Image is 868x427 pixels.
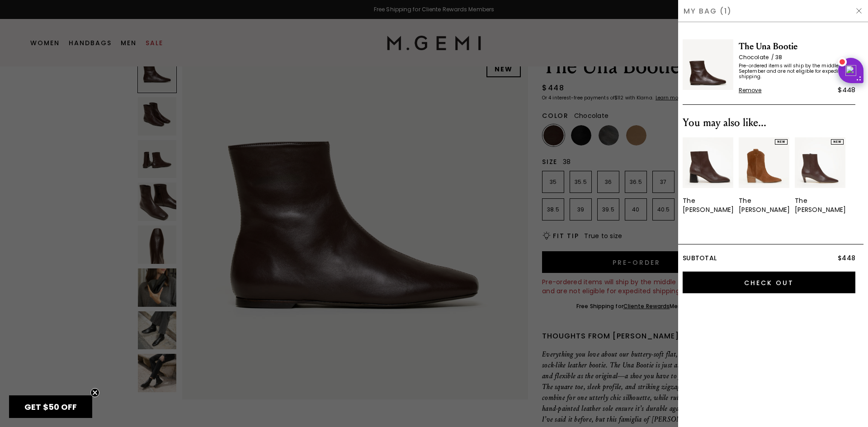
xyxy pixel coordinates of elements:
span: The Una Bootie [739,39,855,54]
span: Remove [739,87,762,94]
div: 2 / 3 [739,137,789,214]
span: $448 [838,253,855,263]
span: Chocolate [739,53,775,61]
img: 7245159137339_01_Main_New_TheCristina_Chocolate_Nappa_290x387_crop_center.jpg [683,137,733,188]
div: $448 [838,84,855,95]
input: Check Out [683,272,855,293]
div: NEW [775,139,788,145]
button: Close teaser [90,388,99,397]
div: You may also like... [683,116,855,130]
span: GET $50 OFF [24,401,77,413]
a: NEWThe [PERSON_NAME] [739,137,789,214]
img: 7257538920507_01_Main_New_TheDelfina_Chocolate_Nappa_290x387_crop_center.jpg [795,137,845,188]
span: Pre-ordered items will ship by the middle of September and are not eligible for expedited shipping. [739,63,855,80]
img: 7389717004347_01_Main_New_TheRitaBasso_Saddle_Suede_290x387_crop_center.jpg [739,137,789,188]
div: The [PERSON_NAME] [683,196,734,214]
a: NEWThe [PERSON_NAME] [795,137,845,214]
span: 38 [775,53,782,61]
img: The Una Bootie [683,39,733,90]
div: 3 / 3 [795,137,845,214]
div: The [PERSON_NAME] [795,196,846,214]
div: GET $50 OFFClose teaser [9,395,92,418]
div: 1 / 3 [683,137,733,214]
img: Hide Drawer [855,7,863,14]
div: The [PERSON_NAME] [739,196,790,214]
a: The [PERSON_NAME] [683,137,733,214]
div: NEW [831,139,844,145]
span: Subtotal [683,253,717,263]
